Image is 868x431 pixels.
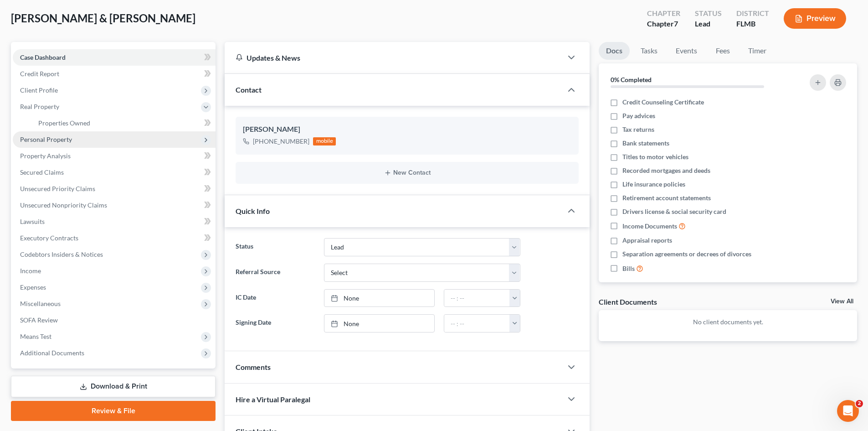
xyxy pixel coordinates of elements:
[324,315,434,332] a: None
[622,193,711,203] span: Retirement account statements
[20,234,78,242] span: Executory Contracts
[20,103,59,110] span: Real Property
[736,8,769,19] div: District
[324,290,434,307] a: None
[20,300,61,307] span: Miscellaneous
[20,168,64,176] span: Secured Claims
[20,135,72,143] span: Personal Property
[20,250,103,258] span: Codebtors Insiders & Notices
[647,8,680,19] div: Chapter
[20,201,107,209] span: Unsecured Nonpriority Claims
[444,315,510,332] input: -- : --
[20,267,41,275] span: Income
[13,164,216,181] a: Secured Claims
[243,124,571,135] div: [PERSON_NAME]
[231,238,319,256] label: Status
[695,19,722,29] div: Lead
[668,42,704,60] a: Events
[243,169,571,177] button: New Contact
[647,19,680,29] div: Chapter
[13,181,216,197] a: Unsecured Priority Claims
[20,185,95,192] span: Unsecured Priority Claims
[11,401,216,421] a: Review & File
[622,152,688,161] span: Titles to motor vehicles
[38,119,90,127] span: Properties Owned
[856,400,863,407] span: 2
[13,197,216,213] a: Unsecured Nonpriority Claims
[13,148,216,164] a: Property Analysis
[236,85,262,94] span: Contact
[20,70,59,78] span: Credit Report
[20,86,58,94] span: Client Profile
[622,222,677,231] span: Income Documents
[736,19,769,29] div: FLMB
[11,11,195,25] span: [PERSON_NAME] & [PERSON_NAME]
[622,236,672,245] span: Appraisal reports
[231,264,319,282] label: Referral Source
[622,98,704,107] span: Credit Counseling Certificate
[236,363,271,371] span: Comments
[31,115,216,131] a: Properties Owned
[741,42,774,60] a: Timer
[444,290,510,307] input: -- : --
[622,180,685,189] span: Life insurance policies
[633,42,665,60] a: Tasks
[20,349,84,357] span: Additional Documents
[13,66,216,82] a: Credit Report
[674,19,678,28] span: 7
[622,139,669,148] span: Bank statements
[599,42,630,60] a: Docs
[837,400,859,422] iframe: Intercom live chat
[695,8,722,19] div: Status
[622,125,654,134] span: Tax returns
[13,49,216,66] a: Case Dashboard
[13,213,216,230] a: Lawsuits
[622,207,726,216] span: Drivers license & social security card
[622,264,635,273] span: Bills
[236,395,310,404] span: Hire a Virtual Paralegal
[622,166,710,175] span: Recorded mortgages and deeds
[236,207,270,215] span: Quick Info
[831,298,853,305] a: View All
[253,137,309,146] div: [PHONE_NUMBER]
[231,314,319,332] label: Signing Date
[13,230,216,246] a: Executory Contracts
[20,218,45,225] span: Lawsuits
[13,312,216,328] a: SOFA Review
[606,317,850,327] p: No client documents yet.
[20,316,58,324] span: SOFA Review
[622,249,751,259] span: Separation agreements or decrees of divorces
[20,53,66,61] span: Case Dashboard
[11,376,216,397] a: Download & Print
[20,332,51,340] span: Means Test
[236,53,551,62] div: Updates & News
[599,297,657,306] div: Client Documents
[611,76,652,83] strong: 0% Completed
[313,137,336,145] div: mobile
[231,289,319,307] label: IC Date
[20,152,71,160] span: Property Analysis
[708,42,737,60] a: Fees
[20,283,46,291] span: Expenses
[622,111,655,120] span: Pay advices
[784,8,846,29] button: Preview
